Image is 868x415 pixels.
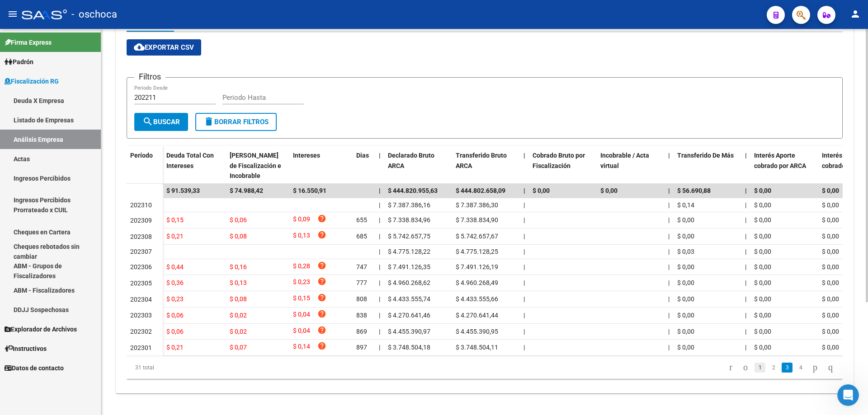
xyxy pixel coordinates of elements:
[745,344,746,351] span: |
[754,263,771,270] span: $ 0,00
[293,152,320,159] span: Intereses
[353,146,375,186] datatable-header-cell: Dias
[456,295,498,303] span: $ 4.433.555,66
[379,248,380,255] span: |
[230,263,247,270] span: $ 0,16
[524,328,525,335] span: |
[166,263,184,270] span: $ 0,44
[5,37,52,47] span: Firma Express
[754,312,771,319] span: $ 0,00
[379,263,380,270] span: |
[317,341,326,350] i: help
[725,363,736,373] a: go to first page
[822,279,839,286] span: $ 0,00
[822,344,839,351] span: $ 0,00
[134,43,194,51] span: Exportar CSV
[850,9,861,19] mat-icon: person
[289,146,353,186] datatable-header-cell: Intereses
[130,328,152,335] span: 202302
[600,152,649,169] span: Incobrable / Acta virtual
[745,279,746,286] span: |
[142,116,153,127] mat-icon: search
[230,295,247,303] span: $ 0,08
[782,363,793,373] a: 3
[524,312,525,319] span: |
[317,261,326,270] i: help
[600,187,618,194] span: $ 0,00
[668,152,670,159] span: |
[317,309,326,318] i: help
[317,230,326,239] i: help
[745,152,747,159] span: |
[677,328,694,335] span: $ 0,00
[388,187,438,194] span: $ 444.820.955,63
[677,312,694,319] span: $ 0,00
[5,344,47,354] span: Instructivos
[166,152,214,169] span: Deuda Total Con Intereses
[837,384,859,406] iframe: Intercom live chat
[356,152,369,159] span: Dias
[230,279,247,286] span: $ 0,13
[456,233,498,240] span: $ 5.742.657,67
[384,146,452,186] datatable-header-cell: Declarado Bruto ARCA
[388,152,434,169] span: Declarado Bruto ARCA
[356,344,367,351] span: 897
[768,363,779,373] a: 2
[677,295,694,303] span: $ 0,00
[668,312,670,319] span: |
[456,263,498,270] span: $ 7.491.126,19
[195,113,277,131] button: Borrar Filtros
[677,187,711,194] span: $ 56.690,88
[379,279,380,286] span: |
[822,263,839,270] span: $ 0,00
[745,312,746,319] span: |
[822,312,839,319] span: $ 0,00
[130,217,152,224] span: 202309
[166,279,184,286] span: $ 0,36
[754,344,771,351] span: $ 0,00
[379,187,381,194] span: |
[754,152,806,169] span: Interés Aporte cobrado por ARCA
[524,187,525,194] span: |
[7,9,18,19] mat-icon: menu
[166,344,184,351] span: $ 0,21
[745,187,747,194] span: |
[230,152,281,180] span: [PERSON_NAME] de Fiscalización e Incobrable
[794,360,807,375] li: page 4
[668,248,670,255] span: |
[754,201,771,209] span: $ 0,00
[767,360,780,375] li: page 2
[293,326,310,338] span: $ 0,04
[134,70,165,83] h3: Filtros
[230,233,247,240] span: $ 0,08
[822,248,839,255] span: $ 0,00
[597,146,665,186] datatable-header-cell: Incobrable / Acta virtual
[356,295,367,303] span: 808
[134,113,188,131] button: Buscar
[379,295,380,303] span: |
[745,216,746,224] span: |
[822,216,839,224] span: $ 0,00
[293,261,310,273] span: $ 0,28
[456,201,498,209] span: $ 7.387.386,30
[134,42,145,52] mat-icon: cloud_download
[293,341,310,354] span: $ 0,14
[665,146,674,186] datatable-header-cell: |
[130,201,152,209] span: 202310
[130,296,152,303] span: 202304
[130,263,152,270] span: 202306
[226,146,289,186] datatable-header-cell: Deuda Bruta Neto de Fiscalización e Incobrable
[677,152,734,159] span: Transferido De Más
[163,146,226,186] datatable-header-cell: Deuda Total Con Intereses
[533,152,585,169] span: Cobrado Bruto por Fiscalización
[824,363,837,373] a: go to last page
[230,312,247,319] span: $ 0,02
[130,248,152,255] span: 202307
[809,363,821,373] a: go to next page
[317,293,326,302] i: help
[203,116,214,127] mat-icon: delete
[456,344,498,351] span: $ 3.748.504,11
[127,39,201,56] button: Exportar CSV
[356,328,367,335] span: 869
[668,233,670,240] span: |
